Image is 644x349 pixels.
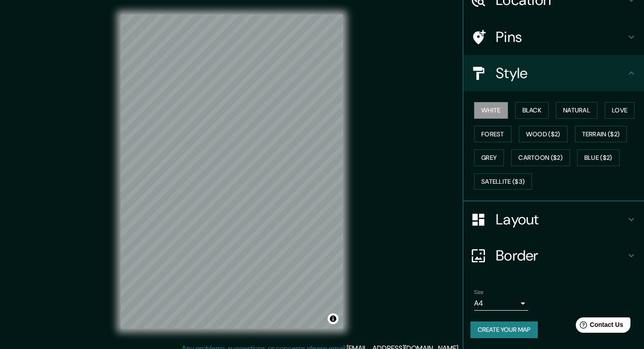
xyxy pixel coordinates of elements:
[474,102,508,119] button: White
[470,321,538,338] button: Create your map
[474,296,528,311] div: A4
[463,55,644,91] div: Style
[474,289,484,296] label: Size
[121,14,343,329] canvas: Map
[474,173,532,190] button: Satellite ($3)
[496,247,626,265] h4: Border
[474,149,504,166] button: Grey
[328,313,338,324] button: Toggle attribution
[496,210,626,228] h4: Layout
[605,102,635,119] button: Love
[556,102,597,119] button: Natural
[463,19,644,55] div: Pins
[564,314,634,339] iframe: Help widget launcher
[577,149,620,166] button: Blue ($2)
[515,102,549,119] button: Black
[496,28,626,46] h4: Pins
[496,64,626,82] h4: Style
[575,126,627,143] button: Terrain ($2)
[463,201,644,237] div: Layout
[519,126,568,143] button: Wood ($2)
[463,237,644,274] div: Border
[474,126,512,143] button: Forest
[511,149,570,166] button: Cartoon ($2)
